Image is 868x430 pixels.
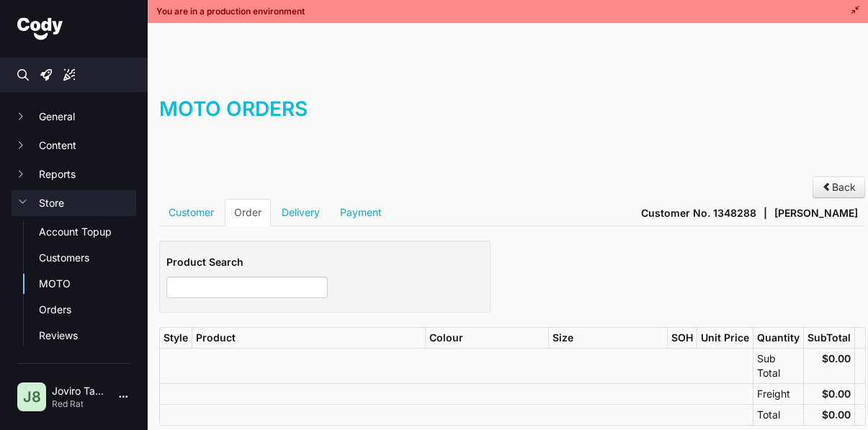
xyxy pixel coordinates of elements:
th: SOH [667,328,697,348]
a: Customer [159,199,223,226]
th: Product [192,328,425,348]
th: Unit Price [697,328,753,348]
button: Reports [12,161,136,187]
button: Content [12,133,136,158]
h5: Product Search [166,255,483,269]
button: General [12,104,136,130]
p: Joviro Tabia | 8434 [52,384,107,398]
a: Account Topup [39,225,136,239]
strong: $0.00 [822,352,851,364]
span: Customer No. 1348288 [641,206,756,220]
th: SubTotal [803,328,854,348]
a: Orders [39,303,136,317]
a: Order [225,199,271,226]
span: | [764,206,767,220]
a: MOTO [39,277,136,291]
td: Freight [753,383,803,404]
strong: $0.00 [822,408,851,421]
p: Red Rat [52,398,107,410]
th: Size [548,328,667,348]
span: You are in a production environment [156,6,305,17]
th: Style [159,328,192,348]
td: Total [753,404,803,425]
a: Delivery [272,199,329,226]
th: Quantity [753,328,803,348]
button: Store [12,190,136,216]
a: Payment [331,199,391,226]
a: Reviews [39,328,136,343]
strong: $0.00 [822,388,851,400]
a: Back [813,176,865,198]
th: Colour [425,328,549,348]
td: Sub Total [753,348,803,383]
h1: MOTO Orders [159,94,865,138]
span: [PERSON_NAME] [774,206,858,220]
a: Customers [39,251,136,265]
